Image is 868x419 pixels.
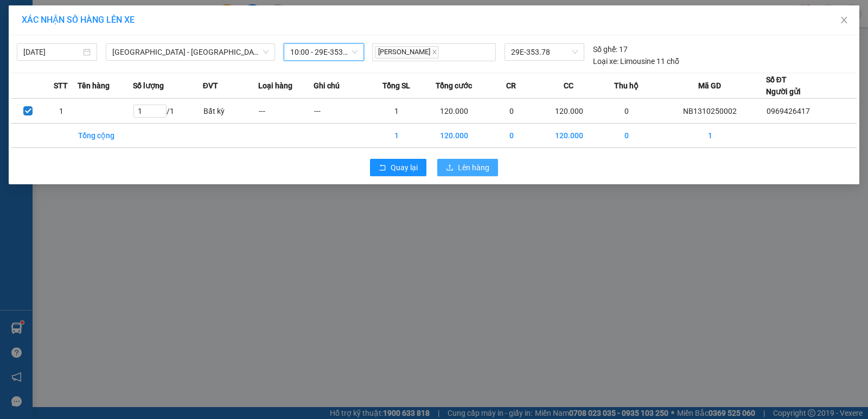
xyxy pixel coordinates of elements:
[539,99,599,124] td: 120.000
[829,5,859,36] button: Close
[258,80,292,92] span: Loại hàng
[370,159,426,176] button: rollbackQuay lại
[54,80,68,92] span: STT
[564,80,573,92] span: CC
[766,74,801,98] div: Số ĐT Người gửi
[424,99,484,124] td: 120.000
[133,99,202,124] td: / 1
[88,12,218,26] b: Duy Khang Limousine
[382,80,410,92] span: Tổng SL
[263,49,269,55] span: down
[375,46,439,59] span: [PERSON_NAME]
[654,124,766,148] td: 1
[314,80,340,92] span: Ghi chú
[314,99,369,124] td: ---
[112,44,269,60] span: Ninh Bình - Hà Nội
[14,79,112,151] b: GỬI : Văn phòng [GEOGRAPHIC_DATA]
[654,99,766,124] td: NB1310250002
[78,124,133,148] td: Tổng cộng
[458,162,489,173] span: Lên hàng
[437,159,498,176] button: uploadLên hàng
[258,99,314,124] td: ---
[767,107,810,115] span: 0969426417
[599,99,654,124] td: 0
[290,44,358,60] span: 10:00 - 29E-353.78
[23,46,81,58] input: 13/10/2025
[593,55,618,67] span: Loại xe:
[424,124,484,148] td: 120.000
[60,40,246,54] li: Hotline: 19003086
[593,55,679,67] div: Limousine 11 chỗ
[22,15,135,25] span: XÁC NHẬN SỐ HÀNG LÊN XE
[484,99,539,124] td: 0
[593,43,628,55] div: 17
[539,124,599,148] td: 120.000
[44,99,78,124] td: 1
[369,99,424,124] td: 1
[484,124,539,148] td: 0
[78,80,110,92] span: Tên hàng
[118,79,188,102] h1: NB1310250002
[14,14,68,68] img: logo.jpg
[511,44,578,60] span: 29E-353.78
[506,80,516,92] span: CR
[432,49,437,55] span: close
[391,162,418,173] span: Quay lại
[436,80,472,92] span: Tổng cước
[379,164,386,172] span: rollback
[369,124,424,148] td: 1
[840,16,848,24] span: close
[698,80,721,92] span: Mã GD
[203,99,258,124] td: Bất kỳ
[599,124,654,148] td: 0
[60,27,246,40] li: Số 2 [PERSON_NAME], [GEOGRAPHIC_DATA]
[203,80,218,92] span: ĐVT
[446,164,454,172] span: upload
[102,56,203,69] b: Gửi khách hàng
[614,80,639,92] span: Thu hộ
[133,80,164,92] span: Số lượng
[593,43,617,55] span: Số ghế:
